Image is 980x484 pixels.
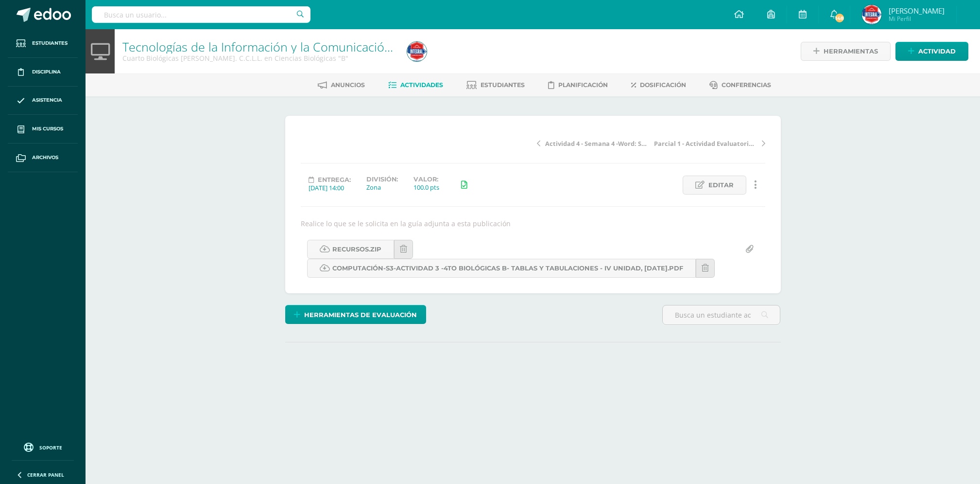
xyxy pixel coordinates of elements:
[27,471,64,478] span: Cerrar panel
[366,176,398,183] label: División:
[32,154,58,161] span: Archivos
[32,125,63,133] span: Mis cursos
[400,81,443,89] span: Actividades
[413,183,439,192] div: 100.0 pts
[318,77,365,93] a: Anuncios
[8,143,78,172] a: Archivos
[862,5,881,24] img: 5b05793df8038e2f74dd67e63a03d3f6.png
[407,42,427,61] img: 5b05793df8038e2f74dd67e63a03d3f6.png
[918,42,956,60] span: Actividad
[32,96,62,104] span: Asistencia
[122,40,395,54] h1: Tecnologías de la Información y la Comunicación I
[708,176,734,194] span: Editar
[722,81,771,89] span: Conferencias
[889,6,945,16] span: [PERSON_NAME]
[631,77,686,93] a: Dosificación
[709,77,771,93] a: Conferencias
[801,42,891,61] a: Herramientas
[307,259,696,278] a: COMPUTACIÓN-S3-Actividad 3 -4TO Biológicas B- Tablas y tabulaciones - IV Unidad, [DATE].pdf
[39,444,62,451] span: Soporte
[8,115,78,143] a: Mis cursos
[824,42,878,60] span: Herramientas
[548,77,608,93] a: Planificación
[388,77,443,93] a: Actividades
[640,81,686,89] span: Dosificación
[366,183,398,192] div: Zona
[481,81,525,89] span: Estudiantes
[285,305,426,324] a: Herramientas de evaluación
[307,240,394,259] a: Recursos.zip
[32,39,68,47] span: Estudiantes
[8,87,78,115] a: Asistencia
[834,13,845,23] span: 148
[32,68,61,76] span: Disciplina
[8,29,78,58] a: Estudiantes
[895,42,968,61] a: Actividad
[304,306,417,324] span: Herramientas de evaluación
[122,38,398,55] a: Tecnologías de la Información y la Comunicación I
[466,77,525,93] a: Estudiantes
[413,176,439,183] label: Valor:
[309,183,351,192] div: [DATE] 14:00
[558,81,608,89] span: Planificación
[92,6,310,23] input: Busca un usuario...
[331,81,365,89] span: Anuncios
[8,58,78,87] a: Disciplina
[122,54,395,63] div: Cuarto Biológicas Bach. C.C.L.L. en Ciencias Biológicas 'B'
[318,176,351,183] span: Entrega:
[12,440,74,453] a: Soporte
[663,305,780,324] input: Busca un estudiante aquí...
[889,15,945,23] span: Mi Perfil
[297,219,769,228] div: Realice lo que se le solicita en la guía adjunta a esta publicación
